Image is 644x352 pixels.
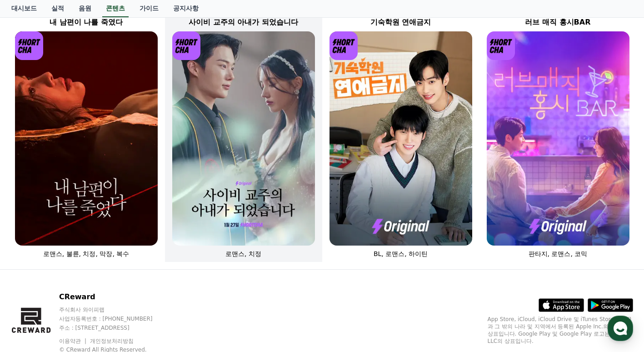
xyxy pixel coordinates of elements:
[59,338,88,344] a: 이용약관
[529,250,588,257] span: 판타지, 로맨스, 코믹
[60,277,117,299] a: 대화
[479,0,637,266] a: [숏챠 오리지널] 러브 매직 홍시BAR 러브 매직 홍시BAR [object Object] Logo 판타지, 로맨스, 코믹
[322,0,479,266] a: [숏챠 오리지널] 기숙학원 연애금지 기숙학원 연애금지 [object Object] Logo BL, 로맨스, 하이틴
[90,338,134,344] a: 개인정보처리방침
[15,31,158,246] img: 내 남편이 나를 죽였다
[8,0,165,266] a: [숏챠 오리지널] 내 남편이 나를 죽였다 내 남편이 나를 죽였다 [object Object] Logo 로맨스, 불륜, 치정, 막장, 복수
[59,292,170,302] p: CReward
[165,0,322,266] a: [숏챠 오리지널] 사이비 교주의 아내가 되었습니다 사이비 교주의 아내가 되었습니다 [object Object] Logo 로맨스, 치정
[43,250,130,257] span: 로맨스, 불륜, 치정, 막장, 복수
[374,250,428,257] span: BL, 로맨스, 하이틴
[59,324,170,332] p: 주소 : [STREET_ADDRESS]
[172,31,315,246] img: 사이비 교주의 아내가 되었습니다
[172,31,201,60] img: [object Object] Logo
[487,31,515,60] img: [object Object] Logo
[15,31,44,60] img: [object Object] Logo
[3,277,60,299] a: 홈
[225,250,261,257] span: 로맨스, 치정
[140,290,151,297] span: 설정
[479,17,637,28] h2: 러브 매직 홍시BAR
[59,315,170,322] p: 사업자등록번호 : [PHONE_NUMBER]
[59,306,170,313] p: 주식회사 와이피랩
[165,17,322,28] h2: 사이비 교주의 아내가 되었습니다
[329,31,472,246] img: 기숙학원 연애금지
[488,316,633,345] p: App Store, iCloud, iCloud Drive 및 iTunes Store는 미국과 그 밖의 나라 및 지역에서 등록된 Apple Inc.의 서비스 상표입니다. Goo...
[487,31,629,246] img: 러브 매직 홍시BAR
[117,277,175,299] a: 설정
[29,290,34,297] span: 홈
[322,17,479,28] h2: 기숙학원 연애금지
[83,291,94,298] span: 대화
[8,17,165,28] h2: 내 남편이 나를 죽였다
[329,31,358,60] img: [object Object] Logo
